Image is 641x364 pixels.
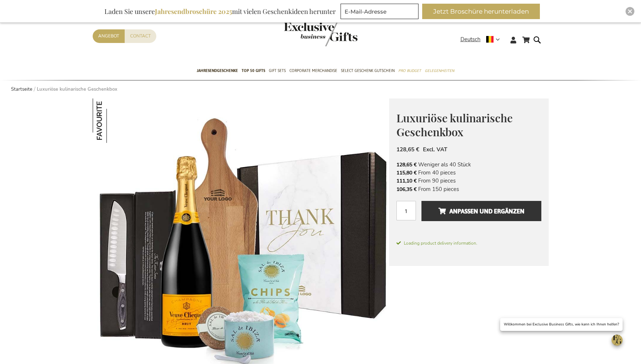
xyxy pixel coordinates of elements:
strong: Luxuriöse kulinarische Geschenkbox [37,86,117,93]
span: 128,65 € [396,146,419,153]
span: Excl. VAT [423,146,447,153]
span: Gift Sets [269,67,286,75]
span: TOP 50 Gifts [242,67,265,75]
input: Menge [396,201,416,220]
li: Weniger als 40 Stück [396,161,541,169]
input: E-Mail-Adresse [341,4,419,19]
a: store logo [284,22,321,46]
img: Luxuriöse kulinarische Geschenkbox [93,98,137,143]
span: Jahresendgeschenke [197,67,238,75]
a: Contact [125,29,156,43]
span: 111,10 € [396,177,417,184]
button: Anpassen und ergänzen [421,201,541,221]
span: Gelegenheiten [425,67,454,75]
b: Jahresendbroschüre 2025 [155,7,232,16]
span: Corporate Merchandise [289,67,337,75]
span: Select Geschenk Gutschein [341,67,395,75]
a: Startseite [11,86,32,93]
button: Jetzt Broschüre herunterladen [422,4,540,19]
img: Close [628,9,632,14]
span: Loading product delivery information. [396,240,541,246]
span: Anpassen und ergänzen [438,205,524,217]
div: Laden Sie unsere mit vielen Geschenkideen herunter [101,4,339,19]
img: Exclusive Business gifts logo [284,22,357,46]
a: Angebot [93,29,125,43]
li: From 90 pieces [396,177,541,185]
span: Luxuriöse kulinarische Geschenkbox [396,111,513,140]
span: Deutsch [460,35,481,44]
span: 106,35 € [396,186,417,193]
li: From 40 pieces [396,169,541,177]
form: marketing offers and promotions [341,4,421,21]
li: From 150 pieces [396,185,541,193]
div: Close [626,7,634,16]
span: Pro Budget [398,67,421,75]
span: 115,80 € [396,169,417,176]
div: Deutsch [460,35,505,44]
span: 128,65 € [396,161,417,168]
